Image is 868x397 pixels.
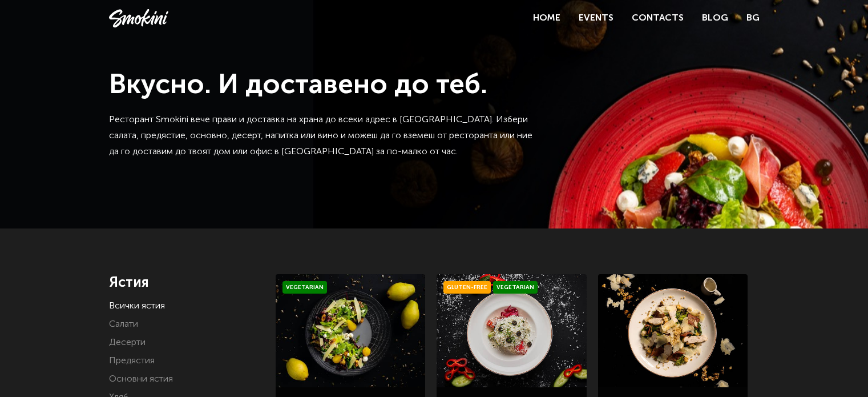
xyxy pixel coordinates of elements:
span: Vegetarian [282,281,327,294]
span: Vegetarian [493,281,538,294]
span: Gluten-free [443,281,491,294]
img: a0bd2dfa7939bea41583f5152c5e58f3001739ca23e674f59b2584116c8911d2.jpeg [598,274,748,387]
a: Home [533,14,560,23]
a: Всички ястия [109,302,165,311]
a: Салати [109,320,138,329]
a: Contacts [632,14,684,23]
img: Smokini_Winter_Menu_6.jpg [437,274,586,387]
a: BG [746,10,760,26]
a: Десерти [109,338,146,347]
a: Events [579,14,613,23]
a: Blog [702,14,728,23]
h4: Ястия [109,274,259,291]
h1: Вкусно. И доставено до теб. [109,69,537,103]
img: Smokini_Winter_Menu_21.jpg [276,274,425,387]
p: Ресторант Smokini вече прави и доставка на храна до всеки адрес в [GEOGRAPHIC_DATA]. Избери салат... [109,112,537,160]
